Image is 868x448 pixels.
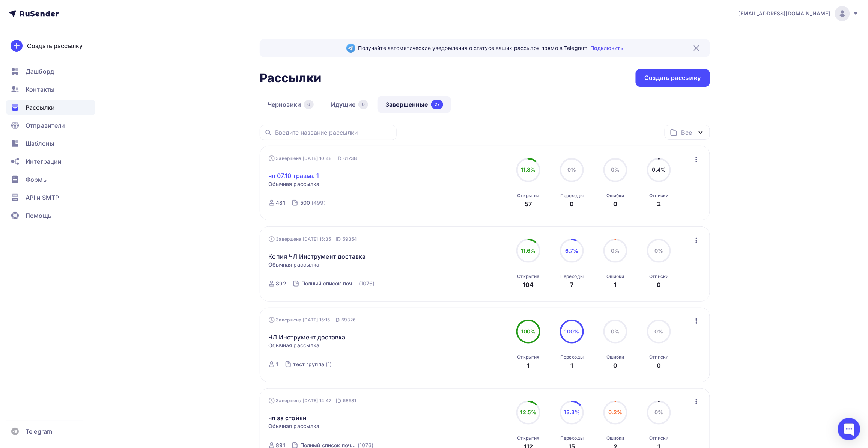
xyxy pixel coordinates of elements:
div: 1 [614,280,617,289]
span: 0% [568,166,576,173]
a: [EMAIL_ADDRESS][DOMAIN_NAME] [739,6,859,21]
span: 12.5% [520,409,537,415]
div: Завершена [DATE] 15:15 [269,316,356,324]
a: Черновики6 [260,96,322,113]
span: Telegram [26,427,52,436]
span: Помощь [26,211,51,220]
div: Открытия [517,435,540,441]
div: Переходы [560,435,584,441]
span: 13.3% [564,409,580,415]
div: Полный список почт из 1с [301,280,357,287]
span: 0% [655,328,663,335]
span: Шаблоны [26,139,54,148]
a: Формы [6,172,95,187]
span: 59326 [341,316,356,324]
div: Все [681,128,692,137]
a: Копия ЧЛ Инструмент доставка [269,252,366,261]
span: 100% [521,328,536,335]
span: ID [336,235,341,243]
div: Отписки [650,273,669,279]
div: 1 [571,361,573,370]
span: 0.4% [652,166,666,173]
button: Все [665,125,710,140]
span: 0% [611,247,620,254]
a: Контакты [6,82,95,97]
div: Переходы [560,193,584,199]
div: 500 [300,199,310,207]
a: Подключить [591,45,623,51]
a: ЧЛ Инструмент доставка [269,333,346,342]
a: Идущие0 [323,96,376,113]
div: Ошибки [606,435,624,441]
div: Ошибки [606,193,624,199]
a: тест группа (1) [293,358,333,370]
div: (1) [326,361,332,368]
div: Отписки [650,354,669,360]
div: Отписки [650,193,669,199]
div: 0 [614,199,618,208]
span: 0.2% [609,409,623,415]
div: Создать рассылку [645,74,701,82]
div: 0 [570,199,574,208]
div: 0 [614,361,618,370]
div: Переходы [560,273,584,279]
div: 27 [431,100,443,109]
a: 500 (499) [299,197,326,209]
span: Интеграции [26,157,62,166]
div: 2 [657,199,661,208]
div: Завершена [DATE] 10:48 [269,155,357,162]
span: ID [336,397,341,404]
span: Дашборд [26,67,54,76]
div: тест группа [293,361,325,368]
div: 892 [276,280,286,287]
div: Переходы [560,354,584,360]
span: ID [337,155,342,162]
a: Полный список почт из 1с (1076) [301,278,376,290]
div: Открытия [517,273,540,279]
span: 11.6% [521,247,536,254]
a: Отправители [6,118,95,133]
a: чл ss стойки [269,413,307,422]
span: Отправители [26,121,65,130]
div: 0 [657,361,661,370]
span: Контакты [26,85,54,94]
div: 1 [276,361,278,368]
div: Открытия [517,193,540,199]
div: (1076) [359,280,375,287]
div: Завершена [DATE] 15:35 [269,235,357,243]
span: 0% [655,409,663,415]
h2: Рассылки [260,71,321,86]
span: [EMAIL_ADDRESS][DOMAIN_NAME] [739,10,830,17]
span: Обычная рассылка [269,180,320,188]
div: Завершена [DATE] 14:47 [269,397,357,404]
div: Ошибки [606,273,624,279]
span: 6.7% [565,247,579,254]
a: Рассылки [6,100,95,115]
span: Обычная рассылка [269,261,320,268]
span: 59354 [343,235,357,243]
div: Отписки [650,435,669,441]
div: 0 [358,100,368,109]
div: 481 [276,199,285,207]
div: 6 [304,100,314,109]
a: Шаблоны [6,136,95,151]
div: Создать рассылку [27,41,83,50]
div: 1 [527,361,530,370]
span: 11.8% [521,166,536,173]
span: Формы [26,175,48,184]
img: Telegram [346,44,355,53]
span: 58581 [343,397,357,404]
div: 104 [523,280,534,289]
span: 61738 [343,155,357,162]
a: чл 07.10 травма 1 [269,171,319,180]
div: 57 [525,199,532,208]
span: Обычная рассылка [269,342,320,349]
div: 0 [657,280,661,289]
span: Получайте автоматические уведомления о статусе ваших рассылок прямо в Telegram. [358,44,623,52]
span: Рассылки [26,103,55,112]
a: Дашборд [6,64,95,79]
span: 100% [565,328,579,335]
div: Ошибки [606,354,624,360]
span: 0% [611,328,620,335]
div: 7 [570,280,574,289]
